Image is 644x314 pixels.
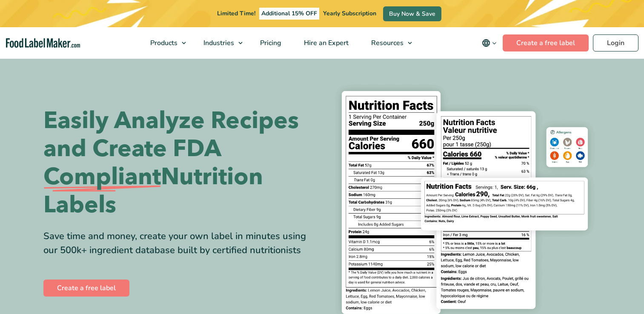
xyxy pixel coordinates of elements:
a: Login [593,34,638,51]
a: Create a free label [503,34,589,51]
a: Buy Now & Save [383,6,441,21]
span: Resources [369,38,404,48]
a: Pricing [249,27,291,59]
span: Additional 15% OFF [259,8,319,20]
span: Products [148,38,178,48]
a: Industries [192,27,247,59]
span: Industries [201,38,235,48]
h1: Easily Analyze Recipes and Create FDA Nutrition Labels [43,107,316,219]
a: Resources [360,27,416,59]
span: Hire an Expert [301,38,349,48]
span: Compliant [43,163,161,191]
a: Create a free label [43,280,129,297]
span: Yearly Subscription [323,9,376,17]
span: Pricing [258,38,282,48]
a: Hire an Expert [293,27,358,59]
a: Products [139,27,190,59]
div: Save time and money, create your own label in minutes using our 500k+ ingredient database built b... [43,229,316,257]
span: Limited Time! [217,9,255,17]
